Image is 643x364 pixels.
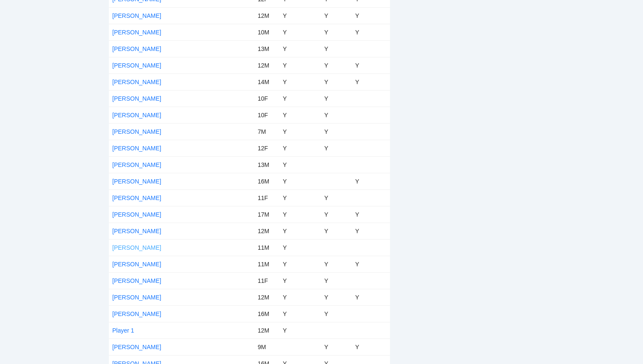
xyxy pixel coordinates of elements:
td: Y [352,73,390,90]
td: Y [279,239,321,256]
td: 16M [254,173,279,189]
td: Y [279,256,321,272]
td: 12M [254,322,279,339]
a: [PERSON_NAME] [112,211,161,218]
td: Y [321,107,352,123]
a: [PERSON_NAME] [112,79,161,85]
td: Y [279,140,321,156]
td: Y [321,189,352,206]
td: 11M [254,239,279,256]
a: [PERSON_NAME] [112,12,161,19]
td: 12M [254,223,279,239]
a: [PERSON_NAME] [112,310,161,317]
td: 9M [254,339,279,355]
td: Y [352,7,390,24]
td: Y [321,73,352,90]
td: 13M [254,156,279,173]
td: 12M [254,289,279,305]
td: Y [352,206,390,223]
td: Y [279,57,321,73]
td: Y [279,40,321,57]
a: [PERSON_NAME] [112,261,161,268]
a: [PERSON_NAME] [112,228,161,234]
td: 11F [254,189,279,206]
td: Y [279,189,321,206]
td: Y [321,7,352,24]
td: Y [321,289,352,305]
a: [PERSON_NAME] [112,45,161,52]
td: Y [321,90,352,107]
td: Y [321,272,352,289]
td: Y [279,73,321,90]
td: Y [352,173,390,189]
a: [PERSON_NAME] [112,244,161,251]
td: Y [279,173,321,189]
a: [PERSON_NAME] [112,178,161,185]
td: Y [321,40,352,57]
td: Y [321,305,352,322]
td: Y [279,123,321,140]
td: Y [279,24,321,40]
td: Y [279,206,321,223]
td: 13M [254,40,279,57]
td: 14M [254,73,279,90]
a: [PERSON_NAME] [112,294,161,301]
td: Y [321,123,352,140]
td: Y [279,223,321,239]
td: 12F [254,140,279,156]
a: [PERSON_NAME] [112,344,161,350]
td: Y [321,57,352,73]
td: 11M [254,256,279,272]
a: [PERSON_NAME] [112,95,161,102]
td: Y [352,339,390,355]
td: Y [279,107,321,123]
a: [PERSON_NAME] [112,112,161,119]
a: [PERSON_NAME] [112,161,161,168]
td: Y [352,57,390,73]
td: Y [279,305,321,322]
td: Y [321,206,352,223]
td: Y [321,140,352,156]
td: 12M [254,7,279,24]
td: Y [352,256,390,272]
td: Y [352,289,390,305]
td: Y [352,223,390,239]
td: Y [321,256,352,272]
td: 11F [254,272,279,289]
td: 12M [254,57,279,73]
a: [PERSON_NAME] [112,29,161,36]
td: 7M [254,123,279,140]
a: [PERSON_NAME] [112,128,161,135]
td: Y [279,90,321,107]
td: 17M [254,206,279,223]
td: Y [321,339,352,355]
td: Y [279,7,321,24]
a: [PERSON_NAME] [112,62,161,69]
td: 10M [254,24,279,40]
td: Y [321,24,352,40]
td: Y [279,272,321,289]
td: 16M [254,305,279,322]
td: Y [279,322,321,339]
td: Y [352,24,390,40]
td: Y [279,289,321,305]
a: [PERSON_NAME] [112,277,161,284]
a: [PERSON_NAME] [112,195,161,201]
a: Player 1 [112,327,134,334]
td: Y [321,223,352,239]
td: Y [279,156,321,173]
a: [PERSON_NAME] [112,145,161,152]
td: 10F [254,90,279,107]
td: 10F [254,107,279,123]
